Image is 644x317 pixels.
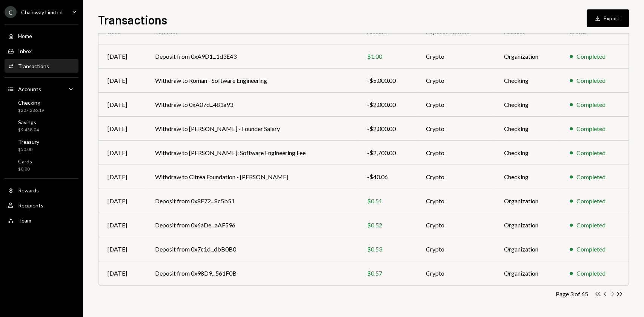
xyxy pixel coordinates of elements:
div: Savings [18,119,39,125]
td: Crypto [417,141,495,165]
td: Crypto [417,93,495,117]
td: Deposit from 0x6aDe...aAF596 [146,213,358,237]
div: $0.57 [367,269,408,278]
td: Checking [495,165,561,189]
div: $50.00 [18,146,39,153]
div: Chainway Limited [21,9,63,15]
div: [DATE] [108,52,137,61]
div: Page 3 of 65 [556,290,588,297]
div: Inbox [18,48,32,54]
div: Home [18,33,32,39]
h1: Transactions [98,12,167,27]
a: Treasury$50.00 [5,136,78,154]
div: $207,286.19 [18,107,44,114]
td: Organization [495,261,561,285]
div: Completed [576,76,606,85]
td: Checking [495,141,561,165]
div: Rewards [18,187,39,194]
div: Completed [576,221,606,230]
td: Withdraw to 0xA07d...483a93 [146,93,358,117]
div: Completed [576,245,606,254]
td: Organization [495,189,561,213]
td: Checking [495,117,561,141]
div: Team [18,217,31,224]
div: -$2,000.00 [367,100,408,109]
td: Crypto [417,213,495,237]
div: $0.52 [367,221,408,230]
div: $0.53 [367,245,408,254]
td: Organization [495,237,561,261]
td: Crypto [417,237,495,261]
div: [DATE] [108,269,137,278]
a: Savings$9,438.04 [5,117,78,135]
td: Organization [495,44,561,69]
td: Deposit from 0xA9D1...1d3E43 [146,44,358,69]
div: [DATE] [108,100,137,109]
div: $0.51 [367,197,408,206]
div: $0.00 [18,166,32,172]
a: Home [5,29,78,43]
div: Completed [576,197,606,206]
div: [DATE] [108,221,137,230]
a: Cards$0.00 [5,156,78,174]
button: Export [587,9,629,27]
td: Withdraw to Roman - Software Engineering [146,69,358,93]
td: Checking [495,93,561,117]
div: Completed [576,172,606,181]
td: Withdraw to [PERSON_NAME]: Software Engineering Fee [146,141,358,165]
td: Crypto [417,69,495,93]
a: Checking$207,286.19 [5,97,78,115]
div: -$2,700.00 [367,148,408,157]
td: Crypto [417,261,495,285]
div: Completed [576,124,606,133]
div: [DATE] [108,124,137,133]
td: Crypto [417,189,495,213]
a: Accounts [5,82,78,96]
div: -$40.06 [367,172,408,181]
a: Transactions [5,59,78,73]
div: Completed [576,52,606,61]
a: Rewards [5,183,78,197]
div: Accounts [18,86,41,92]
a: Recipients [5,198,78,212]
div: Completed [576,269,606,278]
div: Treasury [18,139,39,145]
td: Crypto [417,165,495,189]
td: Withdraw to [PERSON_NAME] - Founder Salary [146,117,358,141]
td: Deposit from 0x8E72...8c5b51 [146,189,358,213]
td: Checking [495,69,561,93]
a: Inbox [5,44,78,58]
td: Withdraw to Citrea Foundation - [PERSON_NAME] [146,165,358,189]
td: Crypto [417,44,495,69]
div: [DATE] [108,172,137,181]
div: Checking [18,99,44,106]
div: $1.00 [367,52,408,61]
div: Transactions [18,63,49,69]
div: Completed [576,100,606,109]
td: Organization [495,213,561,237]
td: Deposit from 0x7c1d...dbB0B0 [146,237,358,261]
div: [DATE] [108,148,137,157]
div: -$5,000.00 [367,76,408,85]
td: Crypto [417,117,495,141]
div: Recipients [18,202,43,209]
div: [DATE] [108,245,137,254]
div: Completed [576,148,606,157]
div: -$2,000.00 [367,124,408,133]
div: [DATE] [108,197,137,206]
div: Cards [18,158,32,165]
div: C [5,6,17,18]
div: $9,438.04 [18,127,39,133]
td: Deposit from 0x98D9...561F0B [146,261,358,285]
a: Team [5,213,78,227]
div: [DATE] [108,76,137,85]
